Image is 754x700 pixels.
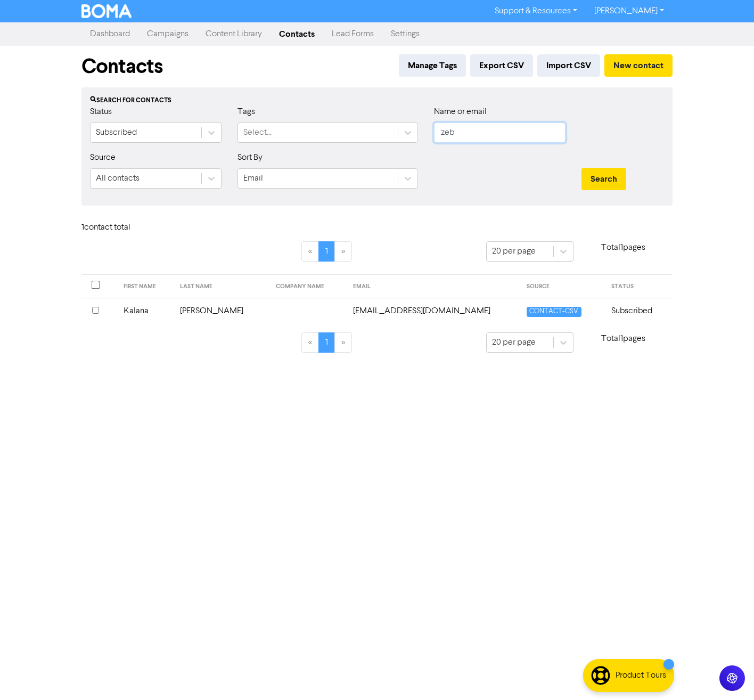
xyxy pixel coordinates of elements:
a: Content Library [197,23,271,45]
label: Name or email [434,105,487,118]
a: Settings [382,23,428,45]
div: Email [243,172,263,185]
span: CONTACT-CSV [527,307,581,317]
th: STATUS [605,275,673,298]
td: Subscribed [605,298,673,324]
button: Export CSV [470,54,533,77]
label: Tags [237,105,255,118]
button: Manage Tags [399,54,466,77]
label: Sort By [237,151,263,164]
th: COMPANY NAME [269,275,347,298]
a: Lead Forms [323,23,382,45]
td: [PERSON_NAME] [174,298,269,324]
div: Select... [243,126,272,139]
th: SOURCE [520,275,605,298]
p: Total 1 pages [573,332,673,345]
div: Subscribed [96,126,137,139]
a: Page 1 is your current page [318,241,335,262]
button: Import CSV [537,54,600,77]
button: Search [581,168,626,190]
label: Source [90,151,116,164]
div: All contacts [96,172,140,185]
a: Page 1 is your current page [318,332,335,353]
div: 20 per page [492,245,536,258]
a: Dashboard [81,23,138,45]
div: Search for contacts [90,96,664,105]
th: LAST NAME [174,275,269,298]
td: Kalana [117,298,174,324]
img: BOMA Logo [81,4,132,18]
label: Status [90,105,112,118]
p: Total 1 pages [573,241,673,254]
a: Campaigns [138,23,197,45]
th: EMAIL [347,275,521,298]
th: FIRST NAME [117,275,174,298]
button: New contact [604,54,673,77]
a: [PERSON_NAME] [586,3,673,20]
a: Contacts [271,23,323,45]
iframe: Chat Widget [701,649,754,700]
h1: Contacts [81,54,163,79]
td: kalana.zebra@optusnet.com.au [347,298,521,324]
div: 20 per page [492,336,536,349]
a: Support & Resources [486,3,586,20]
h6: 1 contact total [81,223,167,233]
